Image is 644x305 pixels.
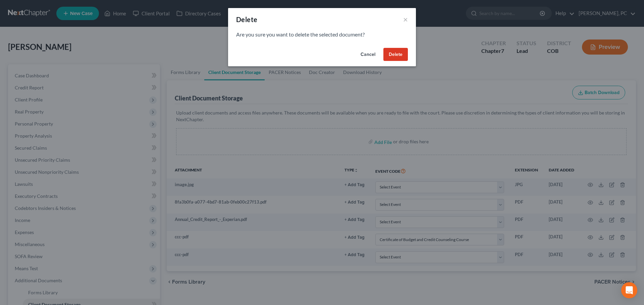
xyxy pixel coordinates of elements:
button: Delete [383,48,408,61]
button: × [403,15,408,23]
div: Open Intercom Messenger [621,282,637,298]
p: Are you sure you want to delete the selected document? [236,31,408,39]
div: Delete [236,15,257,24]
button: Cancel [355,48,381,61]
